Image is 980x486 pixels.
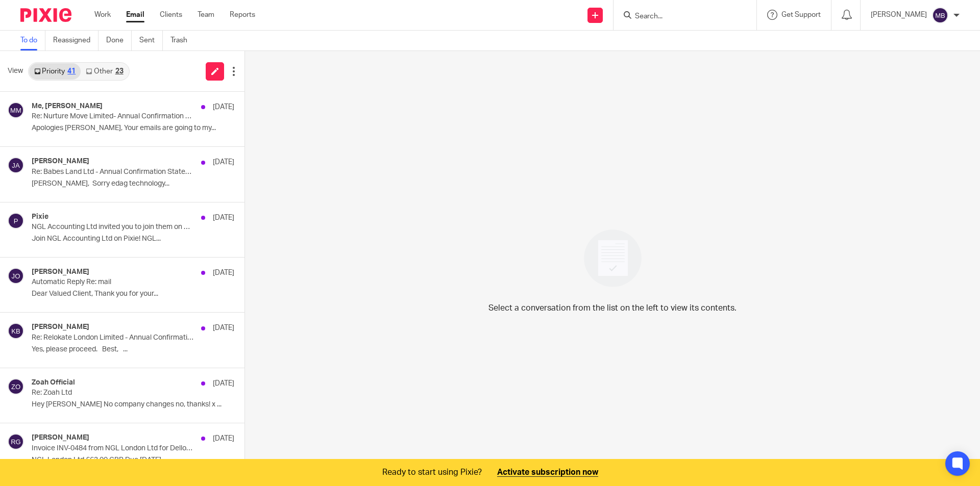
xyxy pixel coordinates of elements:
[53,31,99,50] a: Reassigned
[213,378,234,389] p: [DATE]
[230,10,255,20] a: Reports
[32,444,194,453] p: Invoice INV-0484 from NGL London Ltd for Dellow Solutions Ltd
[32,223,194,232] p: NGL Accounting Ltd invited you to join them on Pixie
[20,8,71,22] img: Pixie
[106,31,132,50] a: Done
[32,213,48,221] h4: Pixie
[67,68,76,75] div: 41
[126,10,144,20] a: Email
[198,10,214,20] a: Team
[32,334,194,342] p: Re: Relokate London Limited - Annual Confirmation Statement filing due
[32,268,89,276] h4: [PERSON_NAME]
[32,102,103,111] h4: Me, [PERSON_NAME]
[8,268,24,284] img: svg%3E
[32,400,234,409] p: Hey [PERSON_NAME] No company changes no, thanks! x ...
[32,378,75,387] h4: Zoah Official
[932,7,948,23] img: svg%3E
[213,433,234,444] p: [DATE]
[8,157,24,173] img: svg%3E
[32,278,194,287] p: Automatic Reply Re: mail
[32,290,234,298] p: Dear Valued Client, Thank you for your...
[32,323,89,331] h4: [PERSON_NAME]
[871,10,927,20] p: [PERSON_NAME]
[32,389,194,397] p: Re: Zoah Ltd
[8,213,24,229] img: svg%3E
[32,433,89,442] h4: [PERSON_NAME]
[32,180,234,188] p: [PERSON_NAME], Sorry edag technology...
[32,124,234,133] p: Apologies [PERSON_NAME], Your emails are going to my...
[20,31,45,50] a: To do
[213,323,234,333] p: [DATE]
[8,102,24,118] img: svg%3E
[32,168,194,176] p: Re: Babes Land Ltd - Annual Confirmation Statement filing due
[213,268,234,278] p: [DATE]
[8,378,24,395] img: svg%3E
[8,323,24,339] img: svg%3E
[213,102,234,112] p: [DATE]
[32,157,89,166] h4: [PERSON_NAME]
[115,68,124,75] div: 23
[781,11,821,18] span: Get Support
[8,433,24,450] img: svg%3E
[213,157,234,167] p: [DATE]
[577,223,648,294] img: image
[488,302,737,314] p: Select a conversation from the list on the left to view its contents.
[634,12,726,21] input: Search
[32,112,194,121] p: Re: Nurture Move Limited- Annual Confirmation Statement filing due
[160,10,182,20] a: Clients
[29,63,81,80] a: Priority41
[94,10,111,20] a: Work
[170,31,195,50] a: Trash
[139,31,163,50] a: Sent
[213,213,234,223] p: [DATE]
[81,63,128,80] a: Other23
[32,235,234,243] p: Join NGL Accounting Ltd on Pixie! NGL...
[32,456,234,465] p: NGL London Ltd £63.00 GBP Due [DATE] ...
[32,345,234,354] p: Yes, please proceed. Best, ...
[8,66,23,76] span: View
